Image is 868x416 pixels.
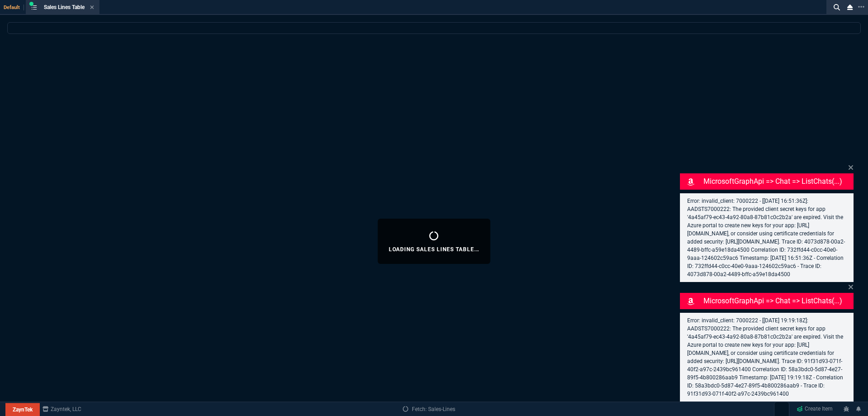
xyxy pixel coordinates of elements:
a: Create Item [793,402,836,416]
span: Sales Lines Table [44,4,85,10]
span: Default [4,5,24,10]
p: MicrosoftGraphApi => chat => listChats(...) [703,296,852,306]
nx-icon: Close Tab [90,4,94,11]
p: Loading Sales Lines Table... [389,246,480,253]
p: Error: invalid_client: 7000222 - [[DATE] 16:51:36Z]: AADSTS7000222: The provided client secret ke... [687,197,846,278]
a: msbcCompanyName [40,405,84,413]
nx-icon: Search [830,2,844,13]
nx-icon: Open New Tab [858,3,864,11]
nx-icon: Close Workbench [844,2,856,13]
a: Fetch: Sales-Lines [403,405,455,413]
p: Error: invalid_client: 7000222 - [[DATE] 19:19:18Z]: AADSTS7000222: The provided client secret ke... [687,316,846,398]
p: MicrosoftGraphApi => chat => listChats(...) [703,176,852,187]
